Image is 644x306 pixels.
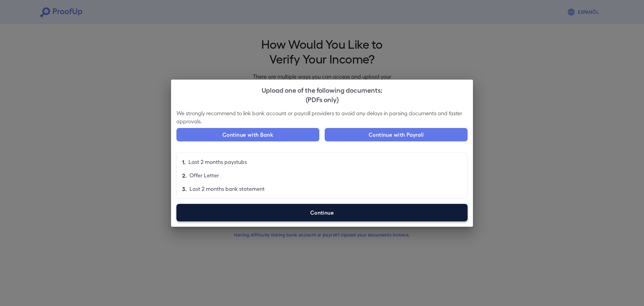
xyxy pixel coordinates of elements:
button: Continue with Payroll [325,128,468,141]
p: Last 2 months bank statement [190,185,265,193]
label: Continue [176,204,468,221]
p: 3. [182,185,187,193]
p: We strongly recommend to link bank account or payroll providers to avoid any delays in parsing do... [176,109,468,125]
div: (PDFs only) [176,94,468,104]
button: Continue with Bank [176,128,319,141]
p: Offer Letter [190,171,219,179]
p: Last 2 months paystubs [189,158,247,166]
h2: Upload one of the following documents: [171,80,473,109]
p: 2. [182,171,187,179]
p: 1. [182,158,186,166]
